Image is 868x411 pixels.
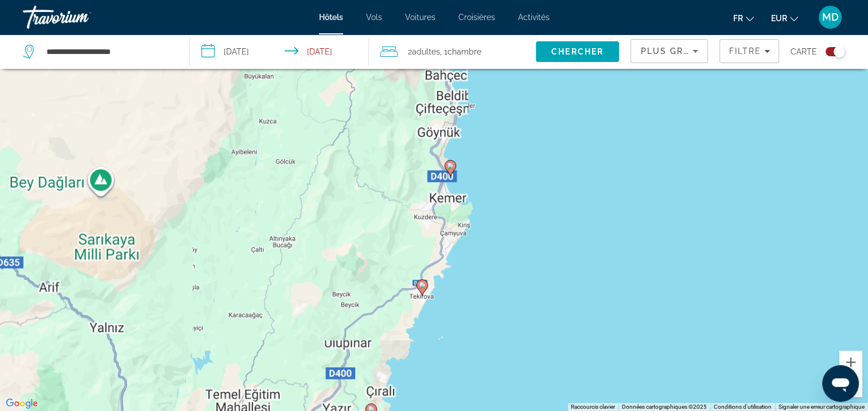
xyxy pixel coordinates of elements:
iframe: Bouton de lancement de la fenêtre de messagerie [822,365,859,402]
mat-select: Sort by [640,44,698,58]
button: Toggle map [817,46,845,57]
span: Chambre [447,47,481,56]
button: Zoom avant [839,351,862,374]
span: Données cartographiques ©2025 [622,404,707,410]
span: 2 [408,44,440,60]
button: User Menu [815,5,845,29]
span: , 1 [440,44,481,60]
button: Search [536,41,620,62]
a: Vols [366,13,382,22]
span: fr [733,14,743,23]
a: Hôtels [319,13,343,22]
a: Signaler une erreur cartographique [779,404,865,410]
span: EUR [771,14,787,23]
a: Travorium [23,2,138,32]
a: Conditions d'utilisation (s'ouvre dans un nouvel onglet) [714,404,772,410]
span: Chercher [551,47,604,56]
span: Carte [791,44,817,60]
a: Voitures [405,13,435,22]
span: Plus grandes économies [640,46,777,56]
a: Ouvrir cette zone dans Google Maps (dans une nouvelle fenêtre) [3,396,41,411]
span: Filtre [729,46,761,56]
input: Search hotel destination [45,43,172,60]
button: Change currency [771,10,798,26]
button: Raccourcis clavier [571,403,615,411]
a: Activités [518,13,550,22]
span: Adultes [412,47,440,56]
a: Croisières [458,13,495,22]
img: Google [3,396,41,411]
button: Change language [733,10,754,26]
button: Select check in and out date [190,34,368,69]
button: Filters [719,39,779,63]
span: MD [822,11,839,23]
button: Travelers: 2 adults, 0 children [369,34,536,69]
